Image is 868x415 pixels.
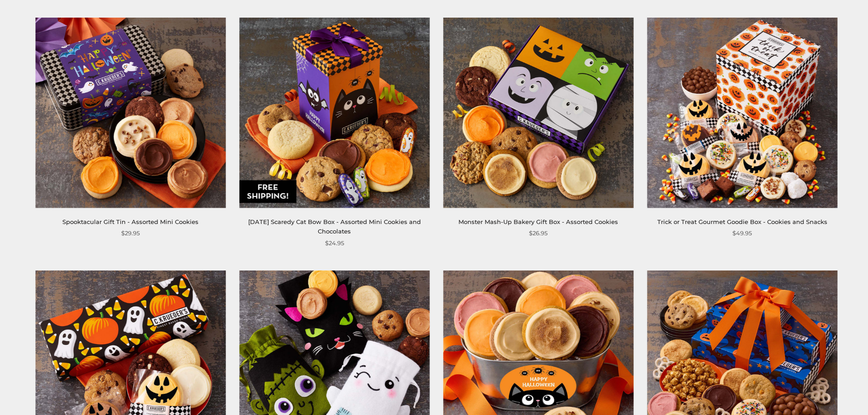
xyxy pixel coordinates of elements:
span: $24.95 [325,238,344,248]
a: Monster Mash-Up Bakery Gift Box - Assorted Cookies [458,218,618,225]
a: Spooktacular Gift Tin - Assorted Mini Cookies [62,218,198,225]
img: Halloween Scaredy Cat Bow Box - Assorted Mini Cookies and Chocolates [239,18,429,208]
img: Spooktacular Gift Tin - Assorted Mini Cookies [35,18,226,208]
iframe: Sign Up via Text for Offers [7,381,94,408]
img: Trick or Treat Gourmet Goodie Box - Cookies and Snacks [647,18,837,208]
span: $29.95 [121,228,140,238]
span: $26.95 [529,228,547,238]
img: Monster Mash-Up Bakery Gift Box - Assorted Cookies [443,18,633,208]
a: [DATE] Scaredy Cat Bow Box - Assorted Mini Cookies and Chocolates [248,218,421,235]
span: $49.95 [732,228,752,238]
a: Trick or Treat Gourmet Goodie Box - Cookies and Snacks [657,218,827,225]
